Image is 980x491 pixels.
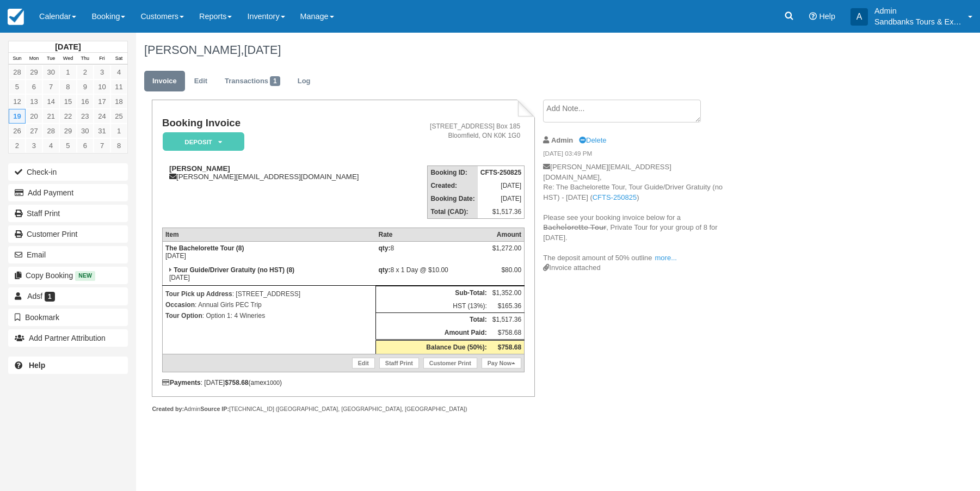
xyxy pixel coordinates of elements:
[376,286,490,300] th: Sub-Total:
[543,149,726,161] em: [DATE] 03:49 PM
[225,379,248,386] strong: $758.68
[376,228,490,242] th: Rate
[110,94,127,109] a: 18
[165,290,232,298] strong: Tour Pick up Address
[59,124,76,138] a: 29
[376,263,490,286] td: 8 x 1 Day @ $10.00
[169,164,230,173] strong: [PERSON_NAME]
[478,192,525,205] td: [DATE]
[8,357,128,374] a: Help
[94,79,110,94] a: 10
[379,244,391,252] strong: qty
[9,109,26,124] a: 19
[110,53,127,65] th: Sat
[492,266,521,283] div: $80.00
[200,406,229,412] strong: Source IP:
[42,109,59,124] a: 21
[42,65,59,79] a: 30
[94,124,110,138] a: 31
[8,163,128,181] button: Check-in
[9,124,26,138] a: 26
[110,138,127,153] a: 8
[376,299,490,313] td: HST (13%):
[9,79,26,94] a: 5
[8,184,128,201] button: Add Payment
[874,5,961,16] p: Admin
[165,289,373,299] p: : [STREET_ADDRESS]
[55,42,81,51] strong: [DATE]
[77,53,94,65] th: Thu
[478,179,525,192] td: [DATE]
[29,361,45,370] b: Help
[162,379,201,386] strong: Payments
[26,138,42,153] a: 3
[59,65,76,79] a: 1
[267,379,280,386] small: 1000
[45,292,55,302] span: 1
[42,124,59,138] a: 28
[144,44,863,57] h1: [PERSON_NAME],
[94,53,110,65] th: Fri
[77,79,94,94] a: 9
[59,79,76,94] a: 8
[428,166,478,180] th: Booking ID:
[423,358,477,369] a: Customer Print
[26,109,42,124] a: 20
[9,138,26,153] a: 2
[59,138,76,153] a: 5
[42,53,59,65] th: Tue
[8,287,128,305] a: Adsf 1
[110,109,127,124] a: 25
[428,192,478,205] th: Booking Date:
[162,118,403,129] h1: Booking Invoice
[850,8,868,26] div: A
[543,162,726,263] p: [PERSON_NAME][EMAIL_ADDRESS][DOMAIN_NAME], Re: The Bachelorette Tour, Tour Guide/Driver Gratuity ...
[59,109,76,124] a: 22
[75,271,95,280] span: New
[162,263,375,286] td: [DATE]
[579,136,606,144] a: Delete
[165,301,195,309] strong: Occasion
[42,138,59,153] a: 4
[480,169,521,176] strong: CFTS-250825
[8,9,24,25] img: checkfront-main-nav-mini-logo.png
[874,16,961,27] p: Sandbanks Tours & Experiences
[162,132,241,152] a: Deposit
[165,244,244,252] strong: The Bachelorette Tour (8)
[376,242,490,264] td: 8
[163,132,244,151] em: Deposit
[9,65,26,79] a: 28
[551,136,573,144] strong: Admin
[59,53,76,65] th: Wed
[42,79,59,94] a: 7
[26,79,42,94] a: 6
[110,124,127,138] a: 1
[9,94,26,109] a: 12
[490,286,525,300] td: $1,352.00
[165,299,373,310] p: : Annual Girls PEC Trip
[8,267,128,284] button: Copy Booking New
[593,193,637,201] a: CFTS-250825
[152,406,184,412] strong: Created by:
[376,313,490,327] th: Total:
[162,379,525,386] div: : [DATE] (amex )
[819,12,835,21] span: Help
[376,340,490,354] th: Balance Due (50%):
[165,312,202,320] strong: Tour Option
[27,292,42,300] span: Adsf
[655,254,677,262] a: more...
[490,299,525,313] td: $165.36
[809,13,817,20] i: Help
[26,124,42,138] a: 27
[498,343,521,351] strong: $758.68
[59,94,76,109] a: 15
[8,329,128,347] button: Add Partner Attribution
[217,71,288,92] a: Transactions1
[482,358,521,369] a: Pay Now
[408,122,520,140] address: [STREET_ADDRESS] Box 185 Bloomfield, ON K0K 1G0
[352,358,375,369] a: Edit
[144,71,185,92] a: Invoice
[26,94,42,109] a: 13
[42,94,59,109] a: 14
[376,326,490,340] th: Amount Paid:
